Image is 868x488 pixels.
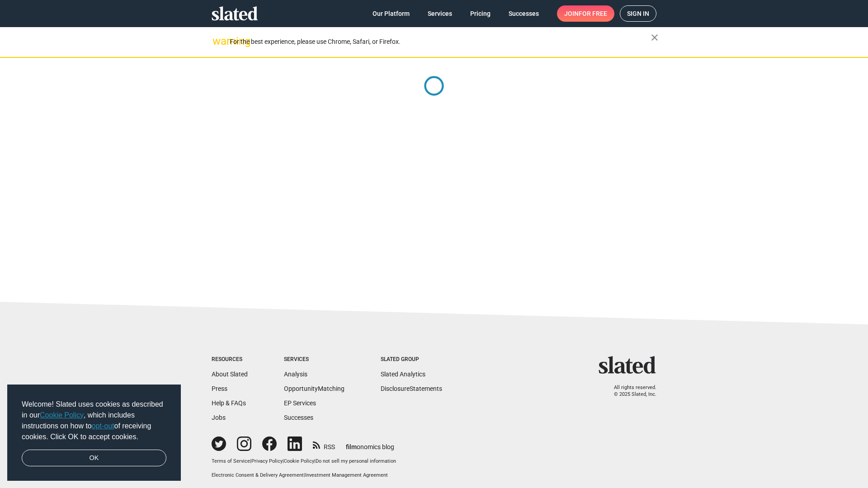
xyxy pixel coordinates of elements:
[314,458,316,464] span: |
[373,5,410,22] span: Our Platform
[501,5,546,22] a: Successes
[284,399,316,407] a: EP Services
[381,356,442,363] div: Slated Group
[283,458,284,464] span: |
[212,458,250,464] a: Terms of Service
[251,458,283,464] a: Privacy Policy
[463,5,498,22] a: Pricing
[381,371,425,378] a: Slated Analytics
[313,437,335,451] a: RSS
[420,5,459,22] a: Services
[7,385,181,481] div: cookieconsent
[92,422,114,430] a: opt-out
[304,472,305,478] span: |
[381,385,442,392] a: DisclosureStatements
[284,458,314,464] a: Cookie Policy
[212,399,246,407] a: Help & FAQs
[22,399,166,442] span: Welcome! Slated uses cookies as described in our , which includes instructions on how to of recei...
[212,472,304,478] a: Electronic Consent & Delivery Agreement
[316,458,396,465] button: Do not sell my personal information
[649,32,660,43] mat-icon: close
[212,356,248,363] div: Resources
[564,5,607,22] span: Join
[250,458,251,464] span: |
[40,411,84,419] a: Cookie Policy
[627,6,649,21] span: Sign in
[346,436,394,451] a: filmonomics blog
[230,36,651,48] div: For the best experience, please use Chrome, Safari, or Firefox.
[579,5,607,22] span: for free
[557,5,614,22] a: Joinfor free
[365,5,417,22] a: Our Platform
[284,414,313,421] a: Successes
[346,443,357,450] span: film
[428,5,452,22] span: Services
[284,371,307,378] a: Analysis
[212,36,223,47] mat-icon: warning
[212,414,226,421] a: Jobs
[470,5,491,22] span: Pricing
[22,450,166,467] a: dismiss cookie message
[212,385,227,392] a: Press
[284,385,344,392] a: OpportunityMatching
[284,356,344,363] div: Services
[604,385,656,398] p: All rights reserved. © 2025 Slated, Inc.
[305,472,388,478] a: Investment Management Agreement
[509,5,539,22] span: Successes
[212,371,248,378] a: About Slated
[620,5,656,22] a: Sign in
